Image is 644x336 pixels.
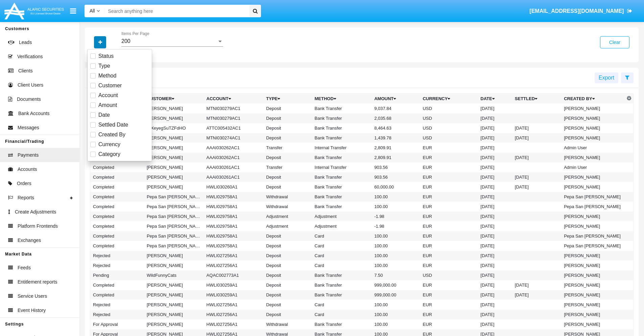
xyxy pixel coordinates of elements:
[144,172,204,182] td: [PERSON_NAME]
[478,133,512,143] td: [DATE]
[144,211,204,221] td: Pepa San [PERSON_NAME]
[312,113,372,123] td: Bank Transfer
[144,270,204,280] td: WildFunnyCats
[478,94,512,104] th: Date
[204,211,264,221] td: HWLI029758A1
[561,290,625,300] td: [PERSON_NAME]
[372,211,420,221] td: -1.98
[595,72,618,83] button: Export
[144,182,204,192] td: [PERSON_NAME]
[372,153,420,162] td: 2,809.91
[144,113,204,123] td: [PERSON_NAME]
[478,104,512,113] td: [DATE]
[144,192,204,202] td: Pepa San [PERSON_NAME]
[478,182,512,192] td: [DATE]
[420,192,478,202] td: EUR
[478,123,512,133] td: [DATE]
[372,270,420,280] td: 7.50
[420,221,478,231] td: EUR
[18,237,41,244] span: Exchanges
[98,72,116,80] span: Method
[204,182,264,192] td: HWLI030260A1
[90,241,144,251] td: Completed
[98,131,125,139] span: Created By
[312,280,372,290] td: Bank Transfer
[18,67,33,74] span: Clients
[18,264,31,271] span: Feeds
[561,300,625,310] td: [PERSON_NAME]
[561,153,625,162] td: [PERSON_NAME]
[312,133,372,143] td: Bank Transfer
[144,123,204,133] td: IVXeyegSuTZFdHO
[263,241,312,251] td: Deposit
[90,290,144,300] td: Completed
[90,251,144,261] td: Rejected
[561,270,625,280] td: [PERSON_NAME]
[18,194,34,201] span: Reports
[561,104,625,113] td: [PERSON_NAME]
[420,113,478,123] td: USD
[312,241,372,251] td: Card
[90,182,144,192] td: Completed
[420,211,478,221] td: EUR
[561,251,625,261] td: [PERSON_NAME]
[90,221,144,231] td: Completed
[478,211,512,221] td: [DATE]
[263,123,312,133] td: Deposit
[561,192,625,202] td: Pepa San [PERSON_NAME]
[478,143,512,153] td: [DATE]
[372,290,420,300] td: 999,000.00
[420,162,478,172] td: EUR
[561,310,625,319] td: [PERSON_NAME]
[18,152,39,159] span: Payments
[372,113,420,123] td: 2,035.68
[18,278,57,286] span: Entitlement reports
[144,143,204,153] td: [PERSON_NAME]
[512,172,561,182] td: [DATE]
[420,143,478,153] td: EUR
[312,172,372,182] td: Bank Transfer
[420,310,478,319] td: EUR
[372,202,420,211] td: 100.00
[312,123,372,133] td: Bank Transfer
[312,192,372,202] td: Bank Transfer
[420,231,478,241] td: EUR
[98,101,117,109] span: Amount
[90,8,95,14] span: All
[372,182,420,192] td: 60,000.00
[512,94,561,104] th: Settled
[263,251,312,261] td: Deposit
[18,82,43,89] span: Client Users
[263,211,312,221] td: Adjustment
[420,241,478,251] td: EUR
[478,153,512,162] td: [DATE]
[204,290,264,300] td: HWLI030259A1
[90,231,144,241] td: Completed
[90,270,144,280] td: Pending
[478,113,512,123] td: [DATE]
[90,162,144,172] td: Completed
[312,104,372,113] td: Bank Transfer
[372,162,420,172] td: 903.56
[18,293,47,300] span: Service Users
[478,162,512,172] td: [DATE]
[204,133,264,143] td: MTNI030274AC1
[561,211,625,221] td: [PERSON_NAME]
[263,182,312,192] td: Deposit
[372,261,420,270] td: 100.00
[512,123,561,133] td: [DATE]
[263,153,312,162] td: Deposit
[204,202,264,211] td: HWLI029758A1
[561,162,625,172] td: Admin User
[512,290,561,300] td: [DATE]
[144,162,204,172] td: [PERSON_NAME]
[144,202,204,211] td: Pepa San [PERSON_NAME]
[15,208,56,216] span: Create Adjustments
[144,319,204,329] td: [PERSON_NAME]
[263,202,312,211] td: Withdrawal
[90,172,144,182] td: Completed
[372,300,420,310] td: 100.00
[204,192,264,202] td: HWLI029758A1
[263,261,312,270] td: Deposit
[3,1,65,21] img: Logo image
